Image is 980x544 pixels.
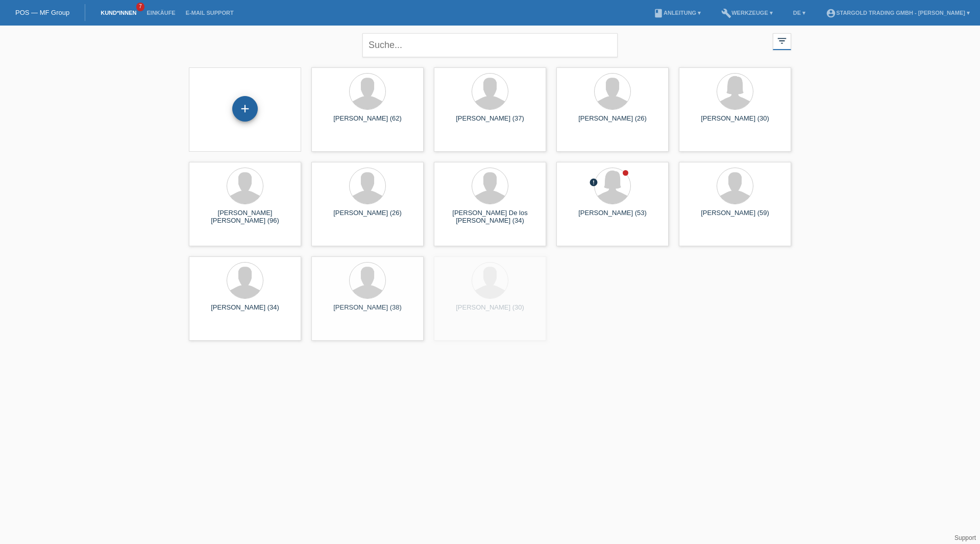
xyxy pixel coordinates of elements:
div: Kund*in hinzufügen [233,100,257,117]
div: [PERSON_NAME] (59) [687,209,783,225]
i: filter_list [776,35,788,46]
a: Support [954,534,976,541]
div: [PERSON_NAME] (26) [565,114,660,131]
div: [PERSON_NAME] (30) [687,114,783,131]
a: Kund*innen [95,10,141,16]
i: book [653,8,664,18]
a: Einkäufe [141,10,180,16]
div: [PERSON_NAME] [PERSON_NAME] (96) [197,209,293,225]
input: Suche... [362,33,618,57]
i: error [589,178,598,187]
i: account_circle [826,8,836,18]
i: build [721,8,731,18]
div: [PERSON_NAME] (26) [320,209,415,225]
a: E-Mail Support [181,10,239,16]
a: account_circleStargold Trading GmbH - [PERSON_NAME] ▾ [821,10,975,16]
a: buildWerkzeuge ▾ [716,10,778,16]
a: POS — MF Group [15,9,69,16]
div: [PERSON_NAME] (62) [320,114,415,131]
a: bookAnleitung ▾ [648,10,706,16]
div: [PERSON_NAME] (37) [442,114,538,131]
a: DE ▾ [788,10,811,16]
div: [PERSON_NAME] (38) [320,303,415,320]
div: [PERSON_NAME] De los [PERSON_NAME] (34) [442,209,538,225]
span: 7 [136,3,144,11]
div: [PERSON_NAME] (34) [197,303,293,320]
div: [PERSON_NAME] (30) [442,303,538,320]
div: Unbestätigt, in Bearbeitung [589,178,598,188]
div: [PERSON_NAME] (53) [565,209,660,225]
